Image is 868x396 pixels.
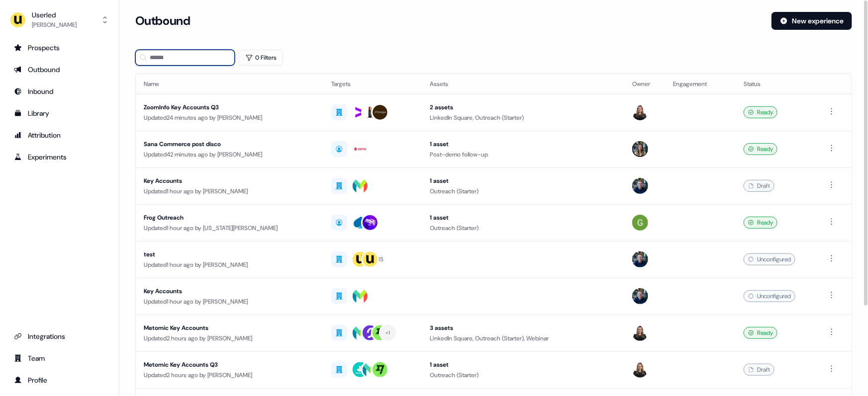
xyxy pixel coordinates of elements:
div: 2 assets [430,102,616,112]
h3: Outbound [135,13,190,28]
div: Metomic Key Accounts [144,323,315,333]
img: James [632,251,648,267]
a: Go to integrations [8,328,111,344]
div: Outreach (Starter) [430,186,616,196]
div: 1 asset [430,360,616,370]
div: Updated 2 hours ago by [PERSON_NAME] [144,333,315,343]
div: Updated 42 minutes ago by [PERSON_NAME] [144,150,315,159]
img: James [632,288,648,304]
div: Updated 24 minutes ago by [PERSON_NAME] [144,113,315,123]
div: ZoomInfo Key Accounts Q3 [144,102,315,112]
div: Team [14,353,105,363]
img: Geneviève [632,325,648,341]
div: US [376,254,384,264]
div: [PERSON_NAME] [32,20,77,30]
th: Engagement [666,74,736,94]
div: Userled [32,10,77,20]
button: Userled[PERSON_NAME] [8,8,111,32]
div: 1 asset [430,176,616,186]
img: Georgia [632,215,648,231]
div: Key Accounts [144,286,315,296]
div: Experiments [14,152,105,162]
a: Go to prospects [8,40,111,56]
button: 0 Filters [239,50,283,66]
div: Ready [744,143,777,155]
button: New experience [772,12,852,30]
div: Ready [744,327,777,339]
div: Unconfigured [744,290,795,302]
img: James [632,178,648,194]
div: Profile [14,375,105,385]
div: Updated 1 hour ago by [PERSON_NAME] [144,260,315,270]
a: Go to templates [8,105,111,121]
th: Owner [624,74,665,94]
div: LinkedIn Square, Outreach (Starter), Webinar [430,333,616,343]
a: Go to experiments [8,149,111,165]
div: 1 asset [430,213,616,223]
div: Attribution [14,130,105,140]
div: Sana Commerce post disco [144,139,315,149]
div: Key Accounts [144,176,315,186]
div: Unconfigured [744,253,795,265]
a: Go to Inbound [8,83,111,99]
div: + 1 [386,328,390,337]
a: Go to team [8,350,111,366]
div: Frog Outreach [144,213,315,223]
div: Ready [744,217,777,229]
th: Status [736,74,818,94]
img: Charlotte [632,141,648,157]
div: test [144,249,315,259]
div: Updated 1 hour ago by [PERSON_NAME] [144,186,315,196]
div: Updated 1 hour ago by [US_STATE][PERSON_NAME] [144,223,315,233]
div: Outreach (Starter) [430,223,616,233]
div: Metomic Key Accounts Q3 [144,360,315,370]
div: Library [14,108,105,118]
img: Geneviève [632,362,648,378]
div: 1 asset [430,139,616,149]
div: Integrations [14,331,105,341]
div: Updated 2 hours ago by [PERSON_NAME] [144,370,315,380]
img: Geneviève [632,104,648,120]
div: Inbound [14,86,105,96]
a: Go to outbound experience [8,62,111,78]
div: LinkedIn Square, Outreach (Starter) [430,113,616,123]
div: Post-demo follow-up [430,150,616,159]
div: Outreach (Starter) [430,370,616,380]
div: Ready [744,106,777,118]
div: 3 assets [430,323,616,333]
th: Assets [422,74,624,94]
th: Targets [323,74,422,94]
div: Draft [744,364,774,376]
div: Updated 1 hour ago by [PERSON_NAME] [144,297,315,307]
div: Outbound [14,65,105,75]
div: Draft [744,180,774,192]
th: Name [136,74,323,94]
a: Go to profile [8,372,111,388]
a: Go to attribution [8,127,111,143]
div: Prospects [14,43,105,53]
